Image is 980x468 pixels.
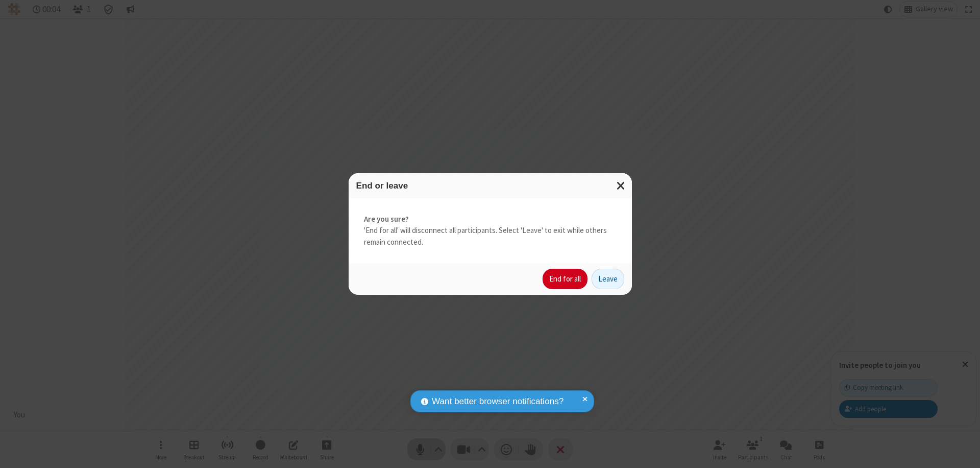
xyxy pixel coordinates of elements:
span: Want better browser notifications? [432,395,563,408]
button: Close modal [610,173,632,198]
button: End for all [543,269,587,289]
strong: Are you sure? [364,214,617,225]
div: 'End for all' will disconnect all participants. Select 'Leave' to exit while others remain connec... [349,198,632,264]
h3: End or leave [356,181,624,191]
button: Leave [592,269,624,289]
